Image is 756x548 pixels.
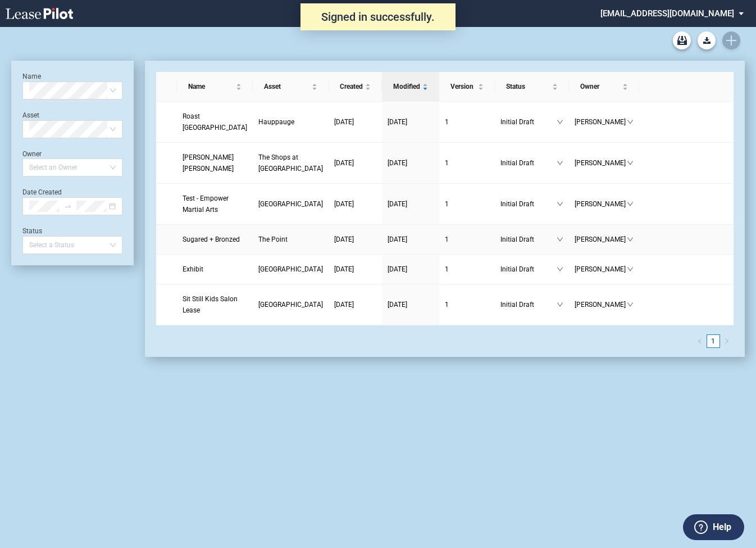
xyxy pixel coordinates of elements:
[388,198,434,210] a: [DATE]
[388,235,407,243] span: [DATE]
[258,265,323,273] span: Andorra
[575,157,626,169] span: [PERSON_NAME]
[724,338,730,344] span: right
[334,157,376,169] a: [DATE]
[388,265,407,273] span: [DATE]
[334,234,376,245] a: [DATE]
[575,299,626,310] span: [PERSON_NAME]
[575,116,626,128] span: [PERSON_NAME]
[334,159,354,167] span: [DATE]
[177,72,253,102] th: Name
[627,201,634,207] span: down
[500,234,557,245] span: Initial Draft
[388,118,407,126] span: [DATE]
[258,200,323,208] span: Crow Canyon Commons
[575,198,626,210] span: [PERSON_NAME]
[183,265,203,273] span: Exhibit
[445,265,449,273] span: 1
[64,202,72,210] span: to
[334,299,376,310] a: [DATE]
[445,264,489,275] a: 1
[334,264,376,275] a: [DATE]
[500,198,557,210] span: Initial Draft
[258,264,323,275] a: [GEOGRAPHIC_DATA]
[713,520,731,535] label: Help
[694,31,719,49] md-menu: Download Blank Form List
[22,188,62,196] label: Date Created
[183,234,247,245] a: Sugared + Bronzed
[183,112,247,132] span: Roast Sandwich House
[495,72,570,102] th: Status
[258,299,323,310] a: [GEOGRAPHIC_DATA]
[500,264,557,275] span: Initial Draft
[557,201,563,207] span: down
[683,514,744,540] button: Help
[575,264,626,275] span: [PERSON_NAME]
[720,334,734,348] li: Next Page
[340,81,363,92] span: Created
[22,227,42,235] label: Status
[557,160,563,166] span: down
[258,234,323,245] a: The Point
[334,198,376,210] a: [DATE]
[575,234,626,245] span: [PERSON_NAME]
[258,118,294,126] span: Hauppauge
[183,193,247,215] a: Test - Empower Martial Arts
[334,235,354,243] span: [DATE]
[334,118,354,126] span: [DATE]
[258,153,323,173] span: The Shops at Pembroke Gardens
[580,81,620,92] span: Owner
[264,81,309,92] span: Asset
[445,235,449,243] span: 1
[188,81,234,92] span: Name
[183,194,229,214] span: Test - Empower Martial Arts
[258,152,323,174] a: The Shops at [GEOGRAPHIC_DATA]
[183,235,240,243] span: Sugared + Bronzed
[707,335,719,347] a: 1
[557,119,563,125] span: down
[445,118,449,126] span: 1
[557,301,563,308] span: down
[22,73,41,80] label: Name
[697,338,703,344] span: left
[557,236,563,243] span: down
[183,295,238,314] span: Sit Still Kids Salon Lease
[183,153,234,173] span: J. Jill Lease
[698,31,716,49] button: Download Blank Form
[183,264,247,275] a: Exhibit
[707,334,720,348] li: 1
[334,265,354,273] span: [DATE]
[22,111,39,119] label: Asset
[627,266,634,273] span: down
[388,299,434,310] a: [DATE]
[569,72,639,102] th: Owner
[450,81,475,92] span: Version
[22,150,42,158] label: Owner
[382,72,439,102] th: Modified
[388,264,434,275] a: [DATE]
[627,301,634,308] span: down
[445,159,449,167] span: 1
[693,334,707,348] button: left
[388,234,434,245] a: [DATE]
[183,293,247,316] a: Sit Still Kids Salon Lease
[300,3,456,30] div: Signed in successfully.
[500,116,557,128] span: Initial Draft
[253,72,329,102] th: Asset
[334,200,354,208] span: [DATE]
[258,116,323,128] a: Hauppauge
[258,198,323,210] a: [GEOGRAPHIC_DATA]
[258,301,323,309] span: Linden Square
[627,236,634,243] span: down
[445,299,489,310] a: 1
[445,116,489,128] a: 1
[388,157,434,169] a: [DATE]
[183,152,247,174] a: [PERSON_NAME] [PERSON_NAME]
[445,200,449,208] span: 1
[388,301,407,309] span: [DATE]
[627,119,634,125] span: down
[445,301,449,309] span: 1
[445,157,489,169] a: 1
[627,160,634,166] span: down
[388,200,407,208] span: [DATE]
